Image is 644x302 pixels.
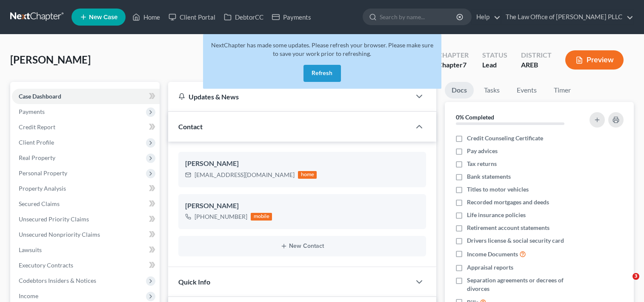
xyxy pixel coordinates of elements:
[89,14,117,20] span: New Case
[467,211,526,219] span: Life insurance policies
[633,273,639,280] span: 3
[19,93,61,100] span: Case Dashboard
[467,236,564,245] span: Drivers license & social security card
[220,9,268,25] a: DebtorCC
[467,172,511,181] span: Bank statements
[12,242,160,258] a: Lawsuits
[10,53,91,66] span: [PERSON_NAME]
[456,113,494,121] strong: 0% Completed
[482,50,507,60] div: Status
[472,9,501,25] a: Help
[12,227,160,242] a: Unsecured Nonpriority Claims
[19,200,60,207] span: Secured Claims
[521,60,552,70] div: AREB
[19,108,45,115] span: Payments
[521,50,552,60] div: District
[185,243,419,250] button: New Contact
[438,50,469,60] div: Chapter
[268,9,315,25] a: Payments
[164,9,220,25] a: Client Portal
[12,196,160,212] a: Secured Claims
[467,224,550,232] span: Retirement account statements
[128,9,164,25] a: Home
[510,82,544,99] a: Events
[12,258,160,273] a: Executory Contracts
[19,123,55,131] span: Credit Report
[19,231,100,238] span: Unsecured Nonpriority Claims
[195,212,247,221] div: [PHONE_NUMBER]
[482,60,507,70] div: Lead
[251,213,272,221] div: mobile
[467,250,518,258] span: Income Documents
[467,147,498,155] span: Pay advices
[380,9,458,25] input: Search by name...
[467,134,543,142] span: Credit Counseling Certificate
[12,212,160,227] a: Unsecured Priority Claims
[463,61,467,69] span: 7
[12,89,160,104] a: Case Dashboard
[565,50,624,70] button: Preview
[19,215,89,223] span: Unsecured Priority Claims
[19,246,42,253] span: Lawsuits
[178,122,203,131] span: Contact
[467,263,513,272] span: Appraisal reports
[185,201,419,211] div: [PERSON_NAME]
[178,278,210,286] span: Quick Info
[195,171,295,179] div: [EMAIL_ADDRESS][DOMAIN_NAME]
[185,159,419,169] div: [PERSON_NAME]
[178,92,401,101] div: Updates & News
[615,273,635,293] iframe: Intercom live chat
[467,276,579,293] span: Separation agreements or decrees of divorces
[19,292,38,299] span: Income
[12,119,160,135] a: Credit Report
[19,139,54,146] span: Client Profile
[477,82,507,99] a: Tasks
[19,185,66,192] span: Property Analysis
[303,65,341,82] button: Refresh
[547,82,578,99] a: Timer
[467,185,529,194] span: Titles to motor vehicles
[445,82,474,99] a: Docs
[19,154,55,161] span: Real Property
[298,171,317,179] div: home
[501,9,633,25] a: The Law Office of [PERSON_NAME] PLLC
[211,41,433,57] span: NextChapter has made some updates. Please refresh your browser. Please make sure to save your wor...
[19,277,96,284] span: Codebtors Insiders & Notices
[19,169,67,177] span: Personal Property
[12,181,160,196] a: Property Analysis
[467,198,549,206] span: Recorded mortgages and deeds
[438,60,469,70] div: Chapter
[467,160,497,168] span: Tax returns
[19,261,73,269] span: Executory Contracts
